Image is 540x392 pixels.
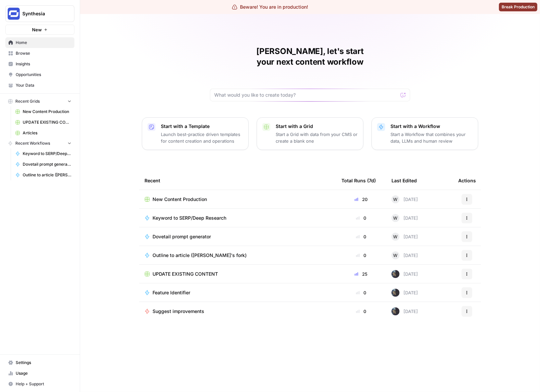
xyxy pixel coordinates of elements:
button: Start with a TemplateLaunch best-practice driven templates for content creation and operations [142,117,249,150]
div: [DATE] [391,289,418,297]
span: Settings [16,360,71,366]
div: Actions [458,171,476,190]
span: Home [16,40,71,46]
div: [DATE] [391,195,418,203]
span: W [393,233,398,240]
span: Dovetail prompt generator [23,161,71,167]
div: 20 [341,196,381,203]
p: Launch best-practice driven templates for content creation and operations [161,131,243,144]
a: Home [5,37,74,48]
div: [DATE] [391,214,418,222]
span: New [32,26,42,33]
span: Feature Identifier [153,289,190,296]
p: Start with a Grid [276,123,358,130]
a: New Content Production [145,196,331,203]
span: W [393,215,398,221]
span: Break Production [502,4,535,10]
span: Help + Support [16,381,71,387]
span: W [393,252,398,259]
button: Recent Workflows [5,138,74,148]
span: New Content Production [153,196,207,203]
a: Insights [5,59,74,69]
input: What would you like to create today? [214,92,398,98]
img: paoqh725y1d7htyo5k8zx8sasy7f [391,270,399,278]
span: Synthesia [22,10,63,17]
p: Start with a Workflow [390,123,473,130]
button: Break Production [499,3,537,11]
a: New Content Production [12,106,74,117]
div: [DATE] [391,233,418,241]
div: 0 [341,215,381,221]
a: Usage [5,368,74,379]
a: Browse [5,48,74,59]
span: UPDATE EXISTING CONTENT [153,271,218,277]
span: Keyword to SERP/Deep Research [153,215,226,221]
span: Keyword to SERP/Deep Research [23,151,71,157]
span: Dovetail prompt generator [153,233,211,240]
a: UPDATE EXISTING CONTENT [12,117,74,128]
p: Start with a Template [161,123,243,130]
div: 0 [341,252,381,259]
span: New Content Production [23,109,71,115]
span: Opportunities [16,72,71,78]
button: Help + Support [5,379,74,389]
a: Feature Identifier [145,289,331,296]
div: [DATE] [391,251,418,259]
p: Start a Workflow that combines your data, LLMs and human review [390,131,473,144]
a: Dovetail prompt generator [12,159,74,170]
a: Keyword to SERP/Deep Research [12,148,74,159]
a: Settings [5,357,74,368]
img: Synthesia Logo [8,8,20,20]
h1: [PERSON_NAME], let's start your next content workflow [210,46,410,67]
div: Last Edited [391,171,417,190]
a: Your Data [5,80,74,91]
span: Outline to article ([PERSON_NAME]'s fork) [23,172,71,178]
div: [DATE] [391,307,418,315]
span: Recent Grids [15,98,40,104]
div: Beware! You are in production! [232,4,308,10]
a: UPDATE EXISTING CONTENT [145,271,331,277]
a: Opportunities [5,69,74,80]
button: Start with a GridStart a Grid with data from your CMS or create a blank one [257,117,363,150]
a: Outline to article ([PERSON_NAME]'s fork) [12,170,74,180]
div: Total Runs (7d) [341,171,376,190]
span: Recent Workflows [15,140,50,146]
button: New [5,25,74,35]
div: 0 [341,308,381,315]
span: Outline to article ([PERSON_NAME]'s fork) [153,252,247,259]
div: 25 [341,271,381,277]
span: Usage [16,370,71,376]
a: Dovetail prompt generator [145,233,331,240]
img: paoqh725y1d7htyo5k8zx8sasy7f [391,307,399,315]
button: Workspace: Synthesia [5,5,74,22]
span: W [393,196,398,203]
button: Start with a WorkflowStart a Workflow that combines your data, LLMs and human review [371,117,478,150]
div: 0 [341,289,381,296]
span: Insights [16,61,71,67]
div: [DATE] [391,270,418,278]
span: UPDATE EXISTING CONTENT [23,119,71,125]
button: Recent Grids [5,96,74,106]
div: Recent [145,171,331,190]
a: Outline to article ([PERSON_NAME]'s fork) [145,252,331,259]
span: Your Data [16,82,71,88]
span: Browse [16,50,71,56]
a: Articles [12,128,74,138]
span: Articles [23,130,71,136]
a: Keyword to SERP/Deep Research [145,215,331,221]
p: Start a Grid with data from your CMS or create a blank one [276,131,358,144]
span: Suggest improvements [153,308,204,315]
a: Suggest improvements [145,308,331,315]
div: 0 [341,233,381,240]
img: paoqh725y1d7htyo5k8zx8sasy7f [391,289,399,297]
